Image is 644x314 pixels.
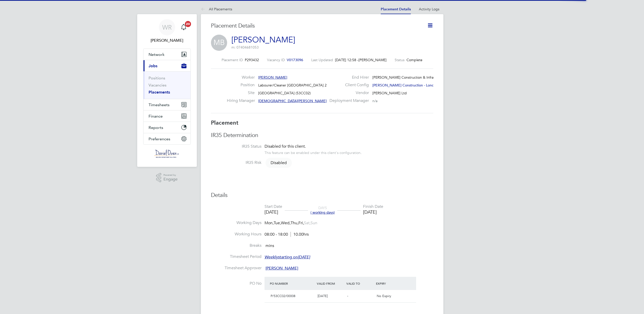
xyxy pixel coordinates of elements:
[211,22,419,30] h3: Placement Details
[265,204,282,209] div: Start Date
[326,82,369,88] label: Client Config
[265,220,274,226] span: Mon,
[144,110,190,122] button: Finance
[372,99,377,103] span: n/a
[156,173,178,183] a: Powered byEngage
[326,90,369,96] label: Vendor
[231,45,259,50] span: m: 07404681053
[266,158,292,168] span: Disabled
[363,209,383,215] div: [DATE]
[201,7,232,11] a: All Placements
[345,279,375,288] div: Valid To
[211,144,261,149] label: IR35 Status
[149,137,170,141] span: Preferences
[231,35,295,45] a: [PERSON_NAME]
[211,243,261,248] label: Breaks
[211,254,261,259] label: Timesheet Period
[144,133,190,144] button: Preferences
[311,58,333,62] label: Last Updated
[211,132,433,139] h3: IR35 Determination
[266,266,298,271] span: [PERSON_NAME]
[326,75,369,80] label: End Hirer
[143,150,191,158] a: Go to home page
[149,102,170,107] span: Timesheets
[359,58,387,62] span: [PERSON_NAME]
[265,149,362,155] div: This feature can be enabled under this client's configuration.
[227,75,255,80] label: Worker
[211,35,227,51] span: MB
[377,294,391,298] span: No Expiry
[144,49,190,60] button: Network
[308,206,337,215] div: DAYS
[162,24,172,31] span: WR
[265,232,309,237] div: 08:00 - 18:00
[372,83,440,87] span: [PERSON_NAME] Construction - Londo…
[144,60,190,71] button: Jobs
[163,177,178,182] span: Engage
[211,160,261,165] label: IR35 Risk
[281,220,291,226] span: Wed,
[381,7,411,11] a: Placement Details
[144,122,190,133] button: Reports
[211,192,433,199] h3: Details
[227,82,255,88] label: Position
[318,294,328,298] span: [DATE]
[144,71,190,99] div: Jobs
[258,83,333,87] span: Labourer/Cleaner [GEOGRAPHIC_DATA] 2025
[149,63,157,68] span: Jobs
[211,119,238,126] b: Placement
[154,150,180,158] img: danielowen-logo-retina.png
[298,255,310,260] em: [DATE]
[144,99,190,110] button: Timesheets
[265,144,306,149] span: Disabled for this client.
[211,220,261,226] label: Working Days
[227,90,255,96] label: Site
[372,75,440,80] span: [PERSON_NAME] Construction & Infrast…
[304,220,311,226] span: Sat,
[222,58,243,62] label: Placement ID
[298,220,304,226] span: Fri,
[163,173,178,177] span: Powered by
[363,204,383,209] div: Finish Date
[291,220,298,226] span: Thu,
[419,7,439,11] a: Activity Logs
[311,220,317,226] span: Sun
[211,281,261,286] label: PO No
[258,99,327,103] span: [DEMOGRAPHIC_DATA][PERSON_NAME]
[149,83,166,87] a: Vacancies
[258,91,311,95] span: [GEOGRAPHIC_DATA] (53CC02)
[143,19,191,43] a: WR[PERSON_NAME]
[149,76,165,80] a: Positions
[211,265,261,271] label: Timesheet Approver
[143,37,191,43] span: Weronika Rodzynko
[271,294,295,298] span: P/53CC02/00008
[267,58,285,62] label: Vacancy ID
[149,52,164,57] span: Network
[265,255,310,260] span: starting on
[266,243,274,248] span: mins
[274,220,281,226] span: Tue,
[149,114,163,119] span: Finance
[149,125,163,130] span: Reports
[395,58,404,62] label: Status
[258,75,287,80] span: [PERSON_NAME]
[265,209,282,215] div: [DATE]
[137,14,197,167] nav: Main navigation
[407,58,422,62] span: Complete
[375,279,404,288] div: Expiry
[291,232,309,237] span: 10.00hrs
[287,58,303,62] span: V0173096
[185,21,191,27] span: 20
[372,91,407,95] span: [PERSON_NAME] Ltd
[347,294,348,298] span: -
[326,98,369,103] label: Deployment Manager
[311,210,335,215] span: ( working days)
[316,279,345,288] div: Valid From
[335,58,359,62] span: [DATE] 12:58 -
[149,90,170,95] a: Placements
[245,58,259,62] span: P293432
[211,232,261,237] label: Working Hours
[265,255,278,260] em: Weekly
[269,279,316,288] div: PO Number
[179,19,189,35] a: 20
